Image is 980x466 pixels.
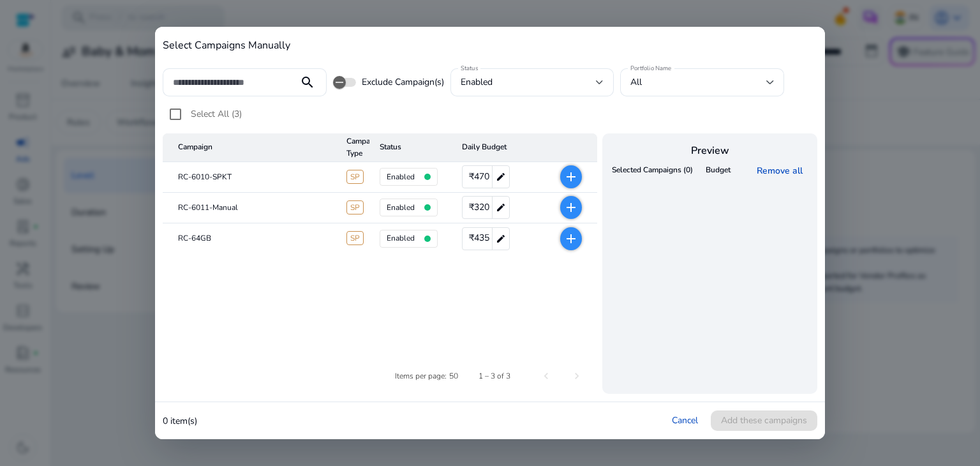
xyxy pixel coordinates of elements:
div: Items per page: [395,370,447,382]
span: Exclude Campaign(s) [362,76,444,89]
h4: enabled [387,172,415,181]
mat-label: Portfolio Name [630,64,672,73]
mat-label: Status [461,64,478,73]
mat-icon: add [563,231,579,246]
span: All [630,76,642,88]
mat-cell: RC-64GB [163,223,336,254]
mat-icon: edit [492,228,509,250]
mat-icon: add [563,169,579,184]
th: Selected Campaigns (0) [609,161,696,181]
span: SP [346,170,364,184]
span: SP [346,231,364,245]
span: SP [346,200,364,214]
span: ₹470 [469,167,489,187]
mat-header-cell: Status [369,133,452,162]
mat-icon: edit [492,197,509,218]
h4: Preview [609,145,811,157]
h4: enabled [387,203,415,212]
th: Budget [698,161,738,181]
div: 50 [449,370,458,382]
p: 0 item(s) [163,414,197,428]
mat-icon: edit [492,166,509,188]
mat-icon: search [292,75,323,90]
mat-header-cell: Daily Budget [452,133,540,162]
span: enabled [461,76,493,88]
a: Remove all [757,165,808,177]
mat-icon: add [563,200,579,215]
h4: enabled [387,234,415,243]
mat-header-cell: Campaign [163,133,336,162]
mat-cell: RC-6010-SPKT [163,162,336,193]
span: ₹435 [469,229,489,248]
mat-cell: RC-6011-Manual [163,193,336,223]
div: 1 – 3 of 3 [479,370,510,382]
span: Select All (3) [191,108,242,120]
span: ₹320 [469,198,489,218]
a: Cancel [672,414,698,426]
h4: Select Campaigns Manually [163,40,817,52]
mat-header-cell: Campaign Type [336,133,369,162]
